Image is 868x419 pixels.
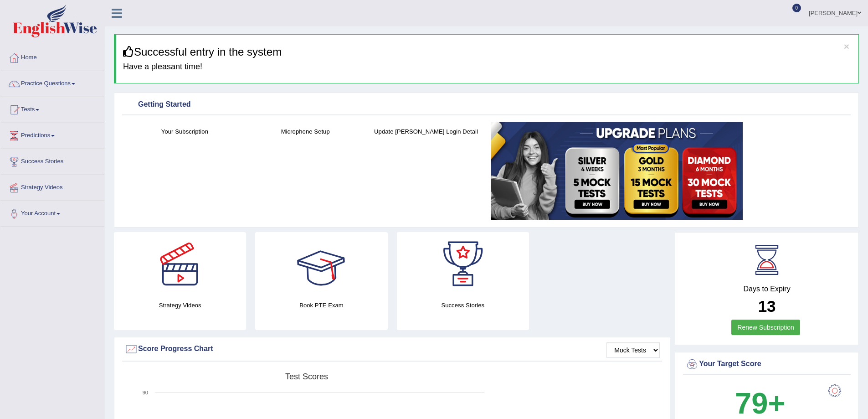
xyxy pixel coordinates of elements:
[124,342,660,356] div: Score Progress Chart
[0,123,104,146] a: Predictions
[143,390,148,395] text: 90
[370,127,482,136] h4: Update [PERSON_NAME] Login Detail
[0,149,104,172] a: Success Stories
[491,122,743,220] img: small5.jpg
[685,357,848,371] div: Your Target Score
[731,320,800,335] a: Renew Subscription
[129,127,241,136] h4: Your Subscription
[123,46,852,58] h3: Successful entry in the system
[0,175,104,198] a: Strategy Videos
[250,127,361,136] h4: Microphone Setup
[0,201,104,224] a: Your Account
[285,372,328,381] tspan: Test scores
[844,41,849,51] button: ×
[758,297,776,315] b: 13
[0,45,104,68] a: Home
[255,300,387,310] h4: Book PTE Exam
[123,62,852,72] h4: Have a pleasant time!
[124,98,848,112] div: Getting Started
[114,300,246,310] h4: Strategy Videos
[685,285,848,293] h4: Days to Expiry
[0,97,104,120] a: Tests
[397,300,529,310] h4: Success Stories
[0,71,104,94] a: Practice Questions
[792,4,801,12] span: 0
